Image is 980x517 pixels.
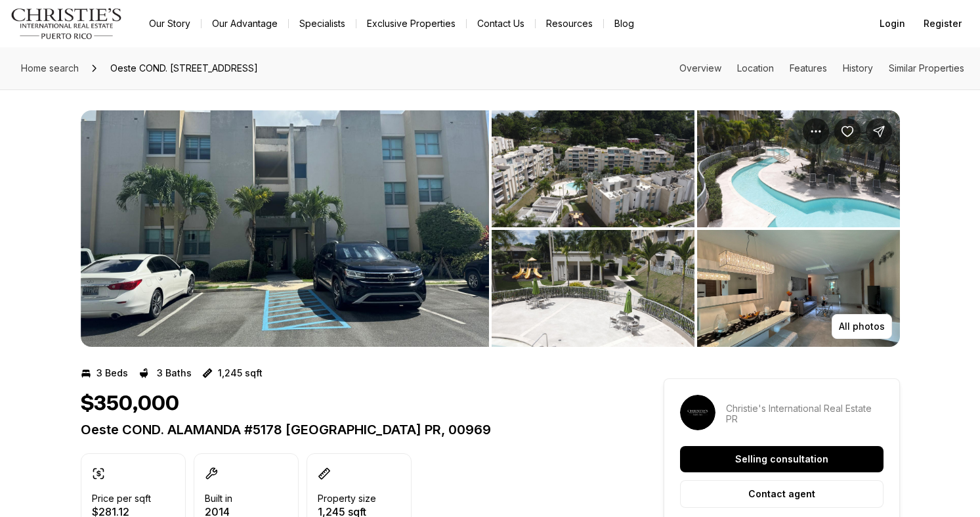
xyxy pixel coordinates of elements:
[697,110,900,227] button: View image gallery
[880,18,905,29] span: Login
[356,14,466,33] a: Exclusive Properties
[96,368,128,378] p: 3 Beds
[737,62,774,74] a: Skip to: Location
[205,506,232,517] p: 2014
[11,8,123,39] img: logo
[679,62,721,74] a: Skip to: Overview
[205,493,232,504] p: Built in
[492,230,694,347] button: View image gallery
[834,118,861,145] button: Save Property: Oeste COND. ALAMANDA #5178
[866,118,892,145] button: Share Property: Oeste COND. ALAMANDA #5178
[843,62,873,74] a: Skip to: History
[138,363,192,384] button: 3 Baths
[105,58,263,79] span: Oeste COND. [STREET_ADDRESS]
[202,14,288,33] a: Our Advantage
[81,110,900,347] div: Listing Photos
[803,118,829,145] button: Property options
[81,392,179,416] h1: $350,000
[157,368,192,378] p: 3 Baths
[872,11,913,37] button: Login
[839,321,885,332] p: All photos
[680,480,884,508] button: Contact agent
[318,493,376,504] p: Property size
[916,11,969,37] button: Register
[536,14,603,33] a: Resources
[697,230,900,347] button: View image gallery
[318,506,376,517] p: 1,245 sqft
[81,110,489,347] li: 1 of 7
[92,506,151,517] p: $281.12
[492,110,900,347] li: 2 of 7
[467,14,535,33] button: Contact Us
[92,493,151,504] p: Price per sqft
[726,403,884,424] p: Christie's International Real Estate PR
[138,14,201,33] a: Our Story
[16,58,84,79] a: Home search
[21,62,79,74] span: Home search
[680,446,884,472] button: Selling consultation
[889,62,964,74] a: Skip to: Similar Properties
[81,422,616,438] p: Oeste COND. ALAMANDA #5178 [GEOGRAPHIC_DATA] PR, 00969
[289,14,356,33] a: Specialists
[218,368,263,378] p: 1,245 sqft
[604,14,645,33] a: Blog
[81,110,489,347] button: View image gallery
[832,314,892,339] button: All photos
[924,18,962,29] span: Register
[735,454,828,464] p: Selling consultation
[679,63,964,74] nav: Page section menu
[492,110,694,227] button: View image gallery
[790,62,827,74] a: Skip to: Features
